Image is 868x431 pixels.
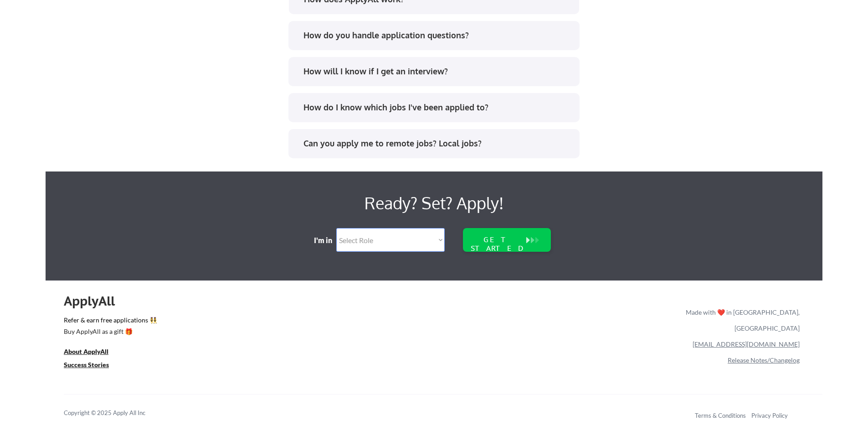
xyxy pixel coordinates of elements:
a: Buy ApplyAll as a gift 🎁 [64,327,155,338]
a: About ApplyAll [64,347,121,358]
a: Release Notes/Changelog [728,356,800,364]
a: Terms & Conditions [695,412,746,419]
u: Success Stories [64,361,109,369]
div: Ready? Set? Apply! [173,190,695,216]
div: I'm in [314,235,339,245]
div: How will I know if I get an interview? [303,66,571,77]
div: How do you handle application questions? [303,30,571,41]
div: How do I know which jobs I've been applied to? [303,102,571,113]
div: Copyright © 2025 Apply All Inc [64,409,169,418]
a: [EMAIL_ADDRESS][DOMAIN_NAME] [693,340,800,348]
a: Refer & earn free applications 👯‍♀️ [64,317,495,327]
div: ApplyAll [64,293,125,309]
a: Privacy Policy [751,412,788,419]
div: Made with ❤️ in [GEOGRAPHIC_DATA], [GEOGRAPHIC_DATA] [682,304,800,336]
a: Success Stories [64,360,121,371]
u: About ApplyAll [64,348,108,355]
div: GET STARTED [469,235,527,253]
div: Can you apply me to remote jobs? Local jobs? [303,138,571,149]
div: Buy ApplyAll as a gift 🎁 [64,328,155,335]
